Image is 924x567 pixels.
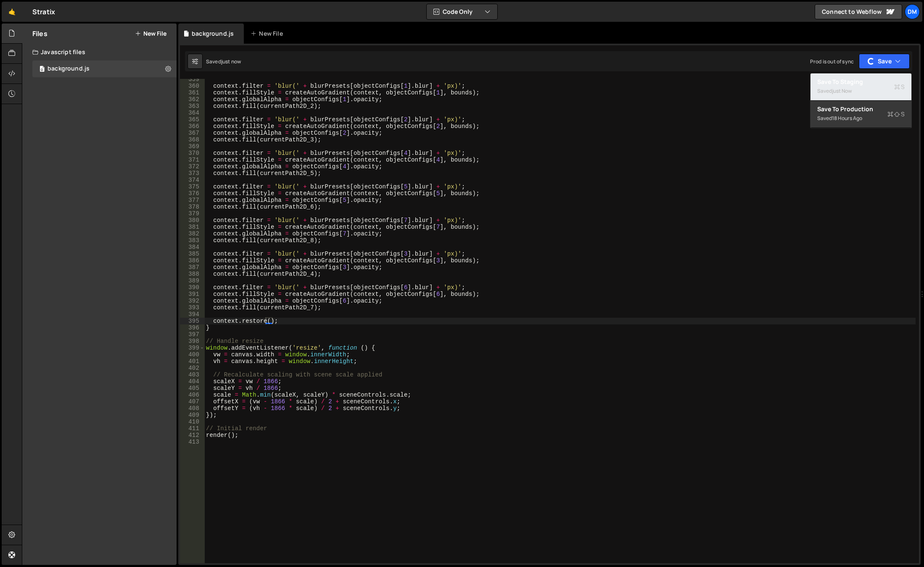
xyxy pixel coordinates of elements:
div: 369 [180,143,205,150]
div: 397 [180,331,205,338]
div: just now [221,58,241,65]
div: 399 [180,345,205,351]
span: S [894,83,905,91]
div: 396 [180,324,205,331]
div: 373 [180,170,205,177]
div: 382 [180,230,205,237]
div: 388 [180,271,205,277]
div: 405 [180,385,205,392]
div: background.js [48,65,90,73]
div: 377 [180,197,205,204]
div: 392 [180,298,205,304]
div: Stratix [32,7,55,17]
div: 391 [180,291,205,298]
div: 401 [180,358,205,365]
div: 360 [180,83,205,89]
div: 366 [180,123,205,130]
h2: Files [32,29,48,38]
div: Saved [817,113,905,123]
div: 410 [180,418,205,425]
div: 376 [180,190,205,197]
a: Connect to Webflow [815,4,902,19]
div: Code Only [810,73,912,128]
div: 368 [180,136,205,143]
div: 362 [180,96,205,103]
div: 406 [180,392,205,398]
div: 359 [180,76,205,83]
div: Javascript files [22,44,177,60]
div: 381 [180,224,205,230]
div: 389 [180,277,205,284]
div: 413 [180,439,205,445]
div: Save to Production [817,105,905,113]
button: Save to StagingS Savedjust now [810,73,911,101]
button: Save [859,54,910,69]
div: 394 [180,311,205,318]
div: 400 [180,351,205,358]
div: 375 [180,183,205,190]
div: 395 [180,318,205,324]
div: New File [251,29,286,38]
a: Dm [905,4,920,19]
div: 379 [180,210,205,217]
div: 386 [180,257,205,264]
a: 🤙 [2,2,22,22]
div: 393 [180,304,205,311]
div: 385 [180,251,205,257]
div: just now [832,87,852,94]
div: 367 [180,130,205,136]
div: 403 [180,371,205,378]
div: 363 [180,103,205,110]
button: Save to ProductionS Saved18 hours ago [810,101,911,128]
div: 380 [180,217,205,224]
div: 383 [180,237,205,244]
div: 411 [180,425,205,432]
div: background.js [192,29,234,38]
div: 365 [180,116,205,123]
div: 409 [180,412,205,418]
div: 398 [180,338,205,345]
div: 371 [180,157,205,163]
div: 387 [180,264,205,271]
button: Code Only [427,4,497,19]
div: Save to Staging [817,78,905,86]
div: 412 [180,432,205,439]
div: 361 [180,89,205,96]
div: 378 [180,204,205,210]
button: New File [135,30,166,37]
div: Prod is out of sync [810,58,854,65]
div: 364 [180,110,205,116]
div: 372 [180,163,205,170]
div: 370 [180,150,205,157]
div: 390 [180,284,205,291]
span: 0 [40,66,45,73]
div: 16575/45066.js [32,60,177,77]
div: 407 [180,398,205,405]
div: 18 hours ago [832,115,862,122]
div: Saved [206,58,241,65]
div: 384 [180,244,205,251]
span: S [887,110,905,118]
div: 408 [180,405,205,412]
div: 374 [180,177,205,183]
div: Saved [817,86,905,96]
div: 402 [180,365,205,371]
div: 404 [180,378,205,385]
